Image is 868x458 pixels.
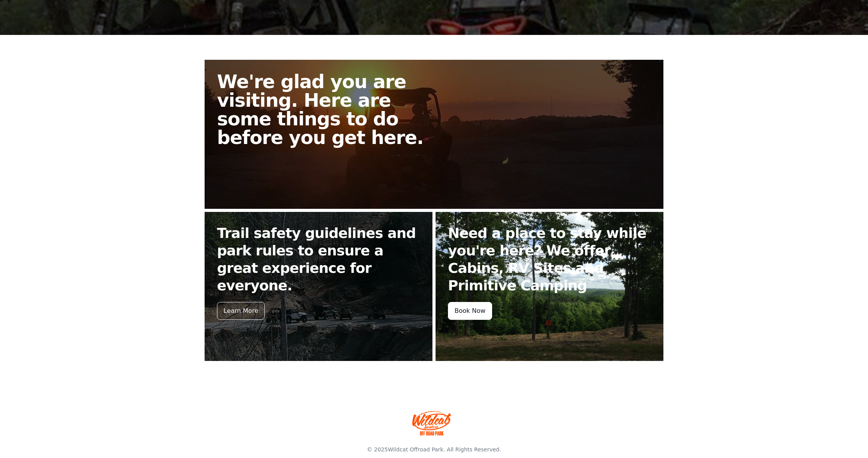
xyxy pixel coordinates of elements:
h2: Trail safety guidelines and park rules to ensure a great experience for everyone. [217,224,420,294]
h2: We're glad you are visiting. Here are some things to do before you get here. [217,72,440,147]
a: Wildcat Offroad Park [388,446,443,453]
h2: Need a place to stay while you're here? We offer Cabins, RV Sites and Primitive Camping [448,224,651,294]
a: Trail safety guidelines and park rules to ensure a great experience for everyone. Learn More [205,212,432,361]
div: Learn More [217,302,265,320]
div: Book Now [448,302,492,320]
span: © 2025 . All Rights Reserved. [367,446,501,453]
a: Need a place to stay while you're here? We offer Cabins, RV Sites and Primitive Camping Book Now [436,212,663,361]
a: We're glad you are visiting. Here are some things to do before you get here. [205,60,663,209]
img: Wildcat Offroad park [412,411,451,435]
